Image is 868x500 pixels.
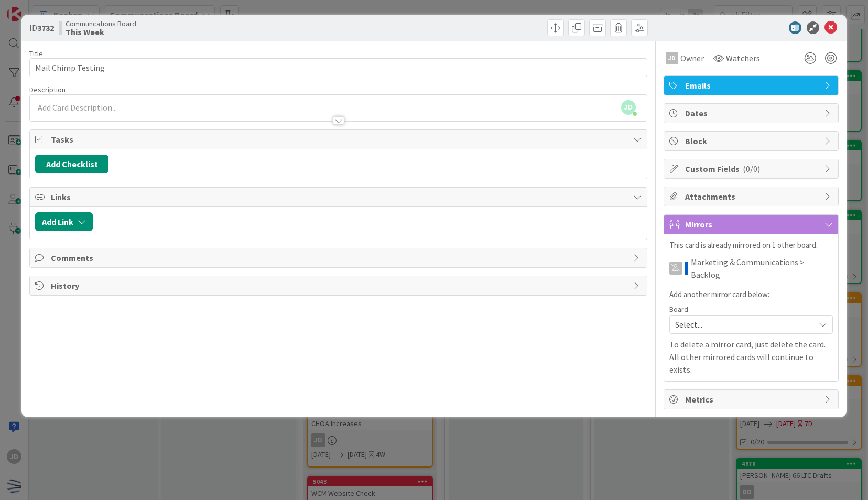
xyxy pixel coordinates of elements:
[29,21,54,34] span: ID
[66,19,136,28] span: Communcations Board
[743,164,760,174] span: ( 0/0 )
[669,289,833,301] p: Add another mirror card below:
[29,85,66,94] span: Description
[685,107,819,119] span: Dates
[669,306,688,313] span: Board
[685,218,819,231] span: Mirrors
[685,79,819,92] span: Emails
[666,52,678,64] div: JD
[680,52,704,64] span: Owner
[669,338,833,376] p: To delete a mirror card, just delete the card. All other mirrored cards will continue to exists.
[51,279,627,292] span: History
[51,133,627,146] span: Tasks
[685,190,819,203] span: Attachments
[685,393,819,406] span: Metrics
[675,317,809,332] span: Select...
[37,23,54,33] b: 3732
[621,100,636,115] span: JD
[29,49,43,58] label: Title
[685,135,819,147] span: Block
[35,212,93,231] button: Add Link
[29,58,647,77] input: type card name here...
[35,155,108,173] button: Add Checklist
[685,162,819,175] span: Custom Fields
[51,191,627,203] span: Links
[51,252,627,264] span: Comments
[691,256,832,281] span: Marketing & Communications > Backlog
[669,240,833,252] p: This card is already mirrored on 1 other board.
[66,28,136,36] b: This Week
[726,52,760,64] span: Watchers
